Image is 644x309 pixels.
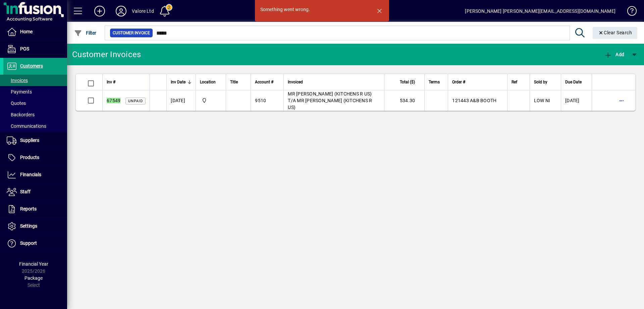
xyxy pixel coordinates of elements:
a: Home [3,24,67,40]
div: Order # [452,78,503,86]
td: 534.30 [384,90,424,111]
span: Unpaid [128,99,143,103]
span: Total ($) [400,78,415,86]
button: Profile [110,5,132,17]
a: Products [3,149,67,166]
span: Financial Year [19,261,48,267]
a: Invoices [3,75,67,86]
a: Quotes [3,98,67,109]
span: Invoices [7,78,28,83]
div: Title [230,78,247,86]
span: Terms [429,78,440,86]
a: Financials [3,166,67,183]
span: Inv # [107,78,115,86]
button: Add [602,48,626,61]
span: Inv Date [171,78,185,86]
a: Suppliers [3,132,67,149]
span: Settings [20,223,37,229]
a: Payments [3,86,67,98]
a: Communications [3,120,67,132]
span: Add [604,52,624,57]
span: Support [20,240,37,246]
button: Clear [593,27,638,39]
div: Account # [255,78,279,86]
a: Support [3,235,67,252]
div: Invoiced [288,78,380,86]
span: Sold by [534,78,547,86]
span: Account # [255,78,273,86]
span: Financials [20,172,41,177]
span: Suppliers [20,138,39,143]
span: Customer Invoice [113,30,150,36]
a: POS [3,41,67,57]
div: Customer Invoices [72,49,141,60]
span: Ref [512,78,517,86]
span: 121443 A&B BOOTH [452,98,496,103]
div: [PERSON_NAME] [PERSON_NAME][EMAIL_ADDRESS][DOMAIN_NAME] [465,6,615,16]
span: Payments [7,89,32,94]
button: More options [616,95,627,106]
div: Inv Date [171,78,192,86]
span: Customers [20,63,43,69]
td: [DATE] [561,90,592,111]
em: 67549 [107,98,120,103]
span: Quotes [7,101,26,106]
div: Due Date [565,78,588,86]
span: Invoiced [288,78,303,86]
span: HILLCREST WAREHOUSE [200,97,222,104]
span: POS [20,46,29,51]
td: [DATE] [166,90,196,111]
span: 9510 [255,98,266,103]
span: Communications [7,123,46,129]
a: Backorders [3,109,67,120]
div: Sold by [534,78,557,86]
span: Order # [452,78,465,86]
span: LOW NI [534,98,550,103]
span: Backorders [7,112,35,117]
span: Location [200,78,216,86]
span: MR [PERSON_NAME] (KITCHENS R US) T/A MR [PERSON_NAME] (KITCHENS R US) [288,91,372,110]
span: Filter [74,30,97,36]
a: Reports [3,201,67,218]
button: Filter [72,27,98,39]
span: Due Date [565,78,582,86]
span: Staff [20,189,31,194]
a: Knowledge Base [622,1,636,23]
div: Location [200,78,222,86]
div: Inv # [107,78,146,86]
span: Title [230,78,238,86]
span: Reports [20,206,37,211]
a: Staff [3,184,67,200]
div: Ref [512,78,526,86]
span: Package [24,275,43,281]
a: Settings [3,218,67,235]
span: Products [20,155,39,160]
button: Add [89,5,110,17]
div: Valore Ltd [132,6,154,16]
div: Total ($) [388,78,421,86]
span: Home [20,29,33,34]
span: Clear Search [598,30,632,35]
